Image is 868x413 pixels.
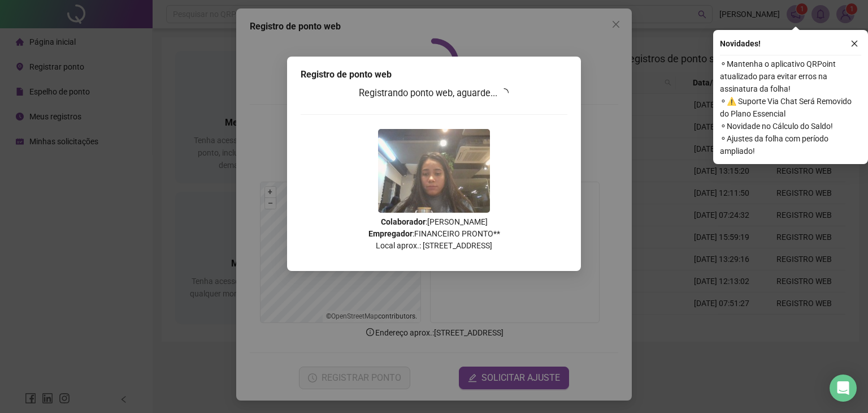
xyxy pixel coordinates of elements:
span: Novidades ! [720,37,761,50]
div: Open Intercom Messenger [830,375,857,402]
img: 9k= [378,129,490,213]
span: loading [500,88,509,97]
span: ⚬ ⚠️ Suporte Via Chat Será Removido do Plano Essencial [720,95,861,120]
span: ⚬ Novidade no Cálculo do Saldo! [720,120,861,132]
span: close [850,40,858,48]
p: : [PERSON_NAME] : FINANCEIRO PRONTO** Local aprox.: [STREET_ADDRESS] [301,216,567,252]
span: ⚬ Mantenha o aplicativo QRPoint atualizado para evitar erros na assinatura da folha! [720,58,861,95]
h3: Registrando ponto web, aguarde... [301,86,567,101]
span: ⚬ Ajustes da folha com período ampliado! [720,132,861,157]
strong: Colaborador [381,217,426,226]
div: Registro de ponto web [301,68,567,81]
strong: Empregador [368,229,413,238]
